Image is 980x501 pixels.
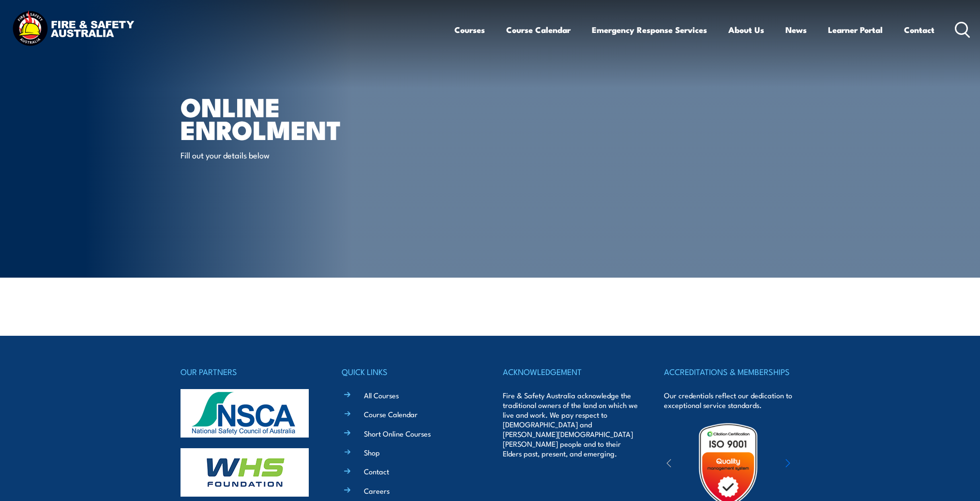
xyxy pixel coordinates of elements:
[364,485,390,496] a: Careers
[904,17,935,43] a: Contact
[828,17,883,43] a: Learner Portal
[503,391,638,458] p: Fire & Safety Australia acknowledge the traditional owners of the land on which we live and work....
[364,428,431,438] a: Short Online Courses
[503,365,638,378] h4: ACKNOWLEDGEMENT
[181,95,420,140] h1: Online Enrolment
[181,448,309,497] img: whs-logo-footer
[364,447,380,457] a: Shop
[364,390,399,400] a: All Courses
[181,389,309,438] img: nsca-logo-footer
[506,17,571,43] a: Course Calendar
[181,149,357,160] p: Fill out your details below
[592,17,707,43] a: Emergency Response Services
[364,466,389,476] a: Contact
[664,391,799,410] p: Our credentials reflect our dedication to exceptional service standards.
[364,409,418,419] a: Course Calendar
[728,17,764,43] a: About Us
[342,365,477,378] h4: QUICK LINKS
[454,17,485,43] a: Courses
[771,448,855,481] img: ewpa-logo
[785,17,807,43] a: News
[664,365,799,378] h4: ACCREDITATIONS & MEMBERSHIPS
[181,365,316,378] h4: OUR PARTNERS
